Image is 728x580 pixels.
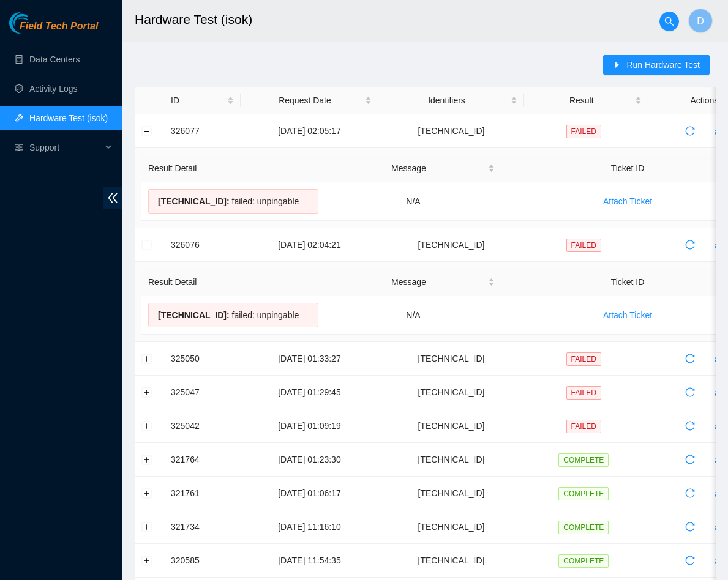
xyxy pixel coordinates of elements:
td: 325042 [164,409,241,443]
td: [TECHNICAL_ID] [378,477,523,510]
button: reload [680,349,700,368]
span: reload [681,354,699,363]
span: COMPLETE [558,554,609,568]
td: [DATE] 01:06:17 [241,477,379,510]
span: paper-clip [710,387,728,397]
button: Collapse row [142,240,152,250]
td: [DATE] 01:09:19 [241,409,379,443]
span: reload [681,455,699,464]
td: 321734 [164,510,241,544]
span: reload [681,488,699,498]
a: Activity Logs [29,84,78,94]
td: 325050 [164,342,241,376]
span: reload [681,421,699,431]
span: paper-clip [710,421,728,431]
td: [TECHNICAL_ID] [378,409,523,443]
button: Expand row [142,488,152,498]
span: paper-clip [710,240,728,250]
td: 321764 [164,443,241,477]
a: Akamai TechnologiesField Tech Portal [9,22,98,38]
button: reload [680,416,700,436]
span: Run Hardware Test [626,58,700,72]
td: [DATE] 11:16:10 [241,510,379,544]
td: [TECHNICAL_ID] [378,544,523,578]
button: Expand row [142,455,152,464]
td: N/A [325,296,501,335]
span: D [697,13,704,29]
a: Hardware Test (isok) [29,113,108,123]
span: FAILED [566,125,601,138]
a: Data Centers [29,54,80,64]
td: 321761 [164,477,241,510]
button: Expand row [142,387,152,397]
span: reload [681,522,699,532]
td: [DATE] 01:23:30 [241,443,379,477]
td: [DATE] 02:05:17 [241,114,379,148]
td: 326077 [164,114,241,148]
td: [TECHNICAL_ID] [378,342,523,376]
span: paper-clip [710,354,728,363]
span: paper-clip [710,556,728,565]
td: [TECHNICAL_ID] [378,443,523,477]
td: [DATE] 11:54:35 [241,544,379,578]
td: [TECHNICAL_ID] [378,510,523,544]
td: [TECHNICAL_ID] [378,376,523,409]
span: paper-clip [710,126,728,136]
span: Support [29,135,102,160]
button: Expand row [142,556,152,565]
span: read [15,143,23,152]
span: COMPLETE [558,521,609,534]
button: reload [680,483,700,503]
button: reload [680,551,700,570]
button: Expand row [142,354,152,363]
span: FAILED [566,352,601,366]
button: reload [680,450,700,469]
td: [DATE] 02:04:21 [241,228,379,262]
img: Akamai Technologies [9,12,62,34]
button: Attach Ticket [593,305,662,325]
td: 325047 [164,376,241,409]
button: Expand row [142,421,152,431]
th: Result Detail [141,269,325,296]
span: double-left [103,187,122,209]
button: search [659,12,679,31]
span: FAILED [566,386,601,400]
span: search [660,17,678,26]
span: Attach Ticket [603,195,652,208]
button: D [688,9,713,33]
td: [DATE] 01:29:45 [241,376,379,409]
span: [TECHNICAL_ID] : [158,196,230,206]
td: 320585 [164,544,241,578]
span: paper-clip [710,455,728,464]
button: caret-rightRun Hardware Test [603,55,710,75]
th: Result Detail [141,155,325,182]
button: reload [680,121,700,141]
button: Collapse row [142,126,152,136]
span: caret-right [613,61,621,70]
span: Attach Ticket [603,308,652,322]
span: FAILED [566,239,601,252]
span: [TECHNICAL_ID] : [158,310,230,320]
td: N/A [325,182,501,221]
button: reload [680,382,700,402]
button: reload [680,235,700,255]
button: Expand row [142,522,152,532]
span: COMPLETE [558,453,609,467]
span: paper-clip [710,522,728,532]
span: FAILED [566,420,601,433]
div: failed: unpingable [148,189,318,214]
span: Field Tech Portal [20,21,98,32]
td: [TECHNICAL_ID] [378,228,523,262]
span: reload [681,556,699,565]
td: 326076 [164,228,241,262]
span: paper-clip [710,488,728,498]
span: reload [681,387,699,397]
div: failed: unpingable [148,303,318,327]
span: COMPLETE [558,487,609,500]
td: [TECHNICAL_ID] [378,114,523,148]
button: Attach Ticket [593,191,662,211]
span: reload [681,240,699,250]
span: reload [681,126,699,136]
button: reload [680,517,700,537]
td: [DATE] 01:33:27 [241,342,379,376]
